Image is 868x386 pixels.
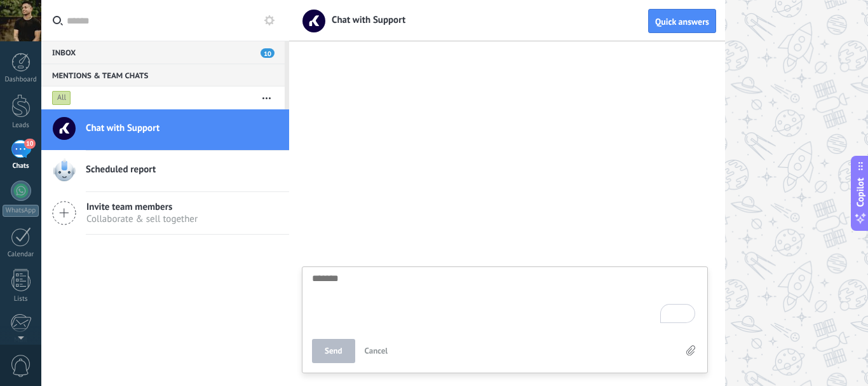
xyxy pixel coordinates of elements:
[3,162,39,170] div: Chats
[312,273,698,326] textarea: To enrich screen reader interactions, please activate Accessibility in Grammarly extension settings
[360,339,393,363] button: Cancel
[655,17,709,26] span: Quick answers
[324,14,405,26] span: Chat with Support
[86,122,159,135] span: Chat with Support
[3,205,39,217] div: WhatsApp
[253,86,280,109] button: More
[312,339,355,363] button: Send
[3,251,39,259] div: Calendar
[3,121,39,130] div: Leads
[325,347,342,355] span: Send
[261,48,275,58] span: 10
[41,41,285,64] div: Inbox
[3,295,39,303] div: Lists
[41,109,289,150] a: Chat with Support
[41,151,289,191] a: Scheduled report
[86,163,156,176] span: Scheduled report
[86,201,198,213] span: Invite team members
[3,76,39,84] div: Dashboard
[854,177,867,207] span: Copilot
[86,213,198,225] span: Collaborate & sell together
[41,64,285,86] div: Mentions & Team chats
[365,345,388,356] span: Cancel
[648,9,716,33] button: Quick answers
[52,90,71,106] div: All
[24,139,35,149] span: 10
